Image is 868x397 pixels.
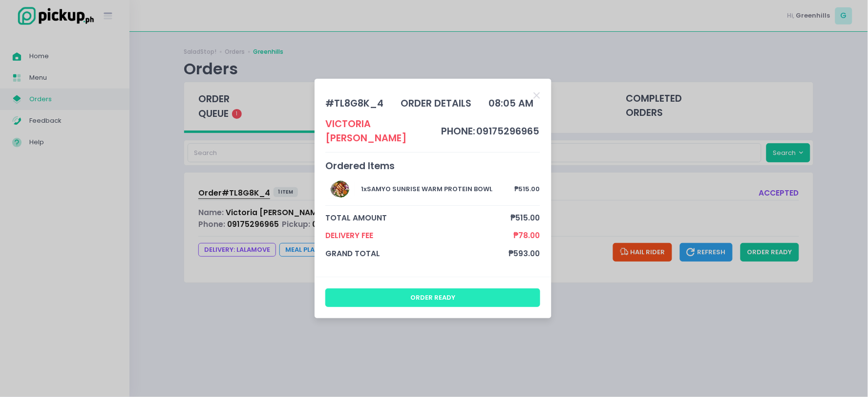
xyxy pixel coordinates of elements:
span: Delivery Fee [325,230,514,241]
div: Ordered Items [325,159,540,173]
span: 09175296965 [477,125,540,138]
button: order ready [325,288,540,307]
span: grand total [325,248,509,259]
span: ₱78.00 [514,230,540,241]
span: ₱593.00 [509,248,540,259]
span: total amount [325,212,511,223]
div: order details [401,96,472,110]
td: phone: [441,117,476,146]
div: Victoria [PERSON_NAME] [325,117,441,146]
button: Close [534,90,540,100]
span: ₱515.00 [511,212,540,223]
div: # TL8G8K_4 [325,96,383,110]
div: 08:05 AM [489,96,534,110]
